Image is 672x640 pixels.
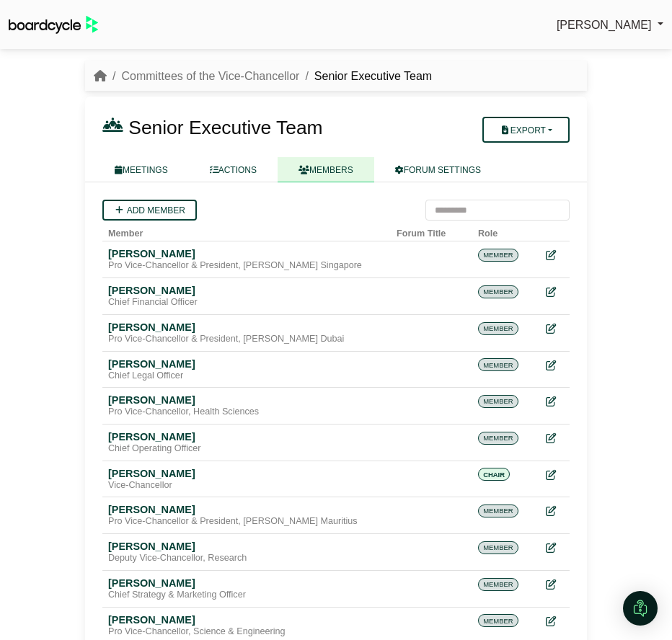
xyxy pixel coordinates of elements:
[108,334,385,345] div: Pro Vice-Chancellor & President, [PERSON_NAME] Dubai
[546,503,564,520] div: Edit
[478,432,518,445] span: MEMBER
[108,443,385,455] div: Chief Operating Officer
[546,247,564,264] div: Edit
[102,221,391,241] th: Member
[108,577,385,590] div: [PERSON_NAME]
[108,480,385,492] div: Vice-Chancellor
[478,285,518,298] span: MEMBER
[546,430,564,447] div: Edit
[557,19,652,31] span: [PERSON_NAME]
[108,540,385,553] div: [PERSON_NAME]
[557,16,663,35] a: [PERSON_NAME]
[121,70,299,82] a: Committees of the Vice-Chancellor
[478,249,518,262] span: MEMBER
[299,67,432,86] li: Senior Executive Team
[478,578,518,591] span: MEMBER
[108,516,385,528] div: Pro Vice-Chancellor & President, [PERSON_NAME] Mauritius
[108,394,385,406] div: [PERSON_NAME]
[108,321,385,334] div: [PERSON_NAME]
[278,157,374,182] a: MEMBERS
[108,467,385,480] div: [PERSON_NAME]
[546,467,564,484] div: Edit
[108,613,385,626] div: [PERSON_NAME]
[472,221,540,241] th: Role
[478,395,518,408] span: MEMBER
[108,553,385,564] div: Deputy Vice-Chancellor, Research
[478,541,518,554] span: MEMBER
[102,200,197,221] a: Add member
[546,284,564,301] div: Edit
[546,321,564,337] div: Edit
[108,503,385,516] div: [PERSON_NAME]
[478,358,518,371] span: MEMBER
[374,157,502,182] a: FORUM SETTINGS
[94,67,432,86] nav: breadcrumb
[482,117,570,143] button: Export
[108,626,385,638] div: Pro Vice-Chancellor, Science & Engineering
[478,614,518,627] span: MEMBER
[108,247,385,260] div: [PERSON_NAME]
[546,394,564,410] div: Edit
[108,430,385,443] div: [PERSON_NAME]
[108,357,385,370] div: [PERSON_NAME]
[108,297,385,308] div: Chief Financial Officer
[9,16,98,34] img: BoardcycleBlackGreen-aaafeed430059cb809a45853b8cf6d952af9d84e6e89e1f1685b34bfd5cb7d64.svg
[546,613,564,630] div: Edit
[478,505,518,517] span: MEMBER
[546,357,564,374] div: Edit
[108,590,385,601] div: Chief Strategy & Marketing Officer
[94,157,189,182] a: MEETINGS
[108,260,385,272] div: Pro Vice-Chancellor & President, [PERSON_NAME] Singapore
[189,157,278,182] a: ACTIONS
[546,577,564,593] div: Edit
[623,591,658,626] div: Open Intercom Messenger
[108,284,385,297] div: [PERSON_NAME]
[108,370,385,382] div: Chief Legal Officer
[391,221,472,241] th: Forum Title
[108,406,385,418] div: Pro Vice-Chancellor, Health Sciences
[546,540,564,556] div: Edit
[128,117,322,138] span: Senior Executive Team
[478,322,518,335] span: MEMBER
[478,468,510,481] span: CHAIR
